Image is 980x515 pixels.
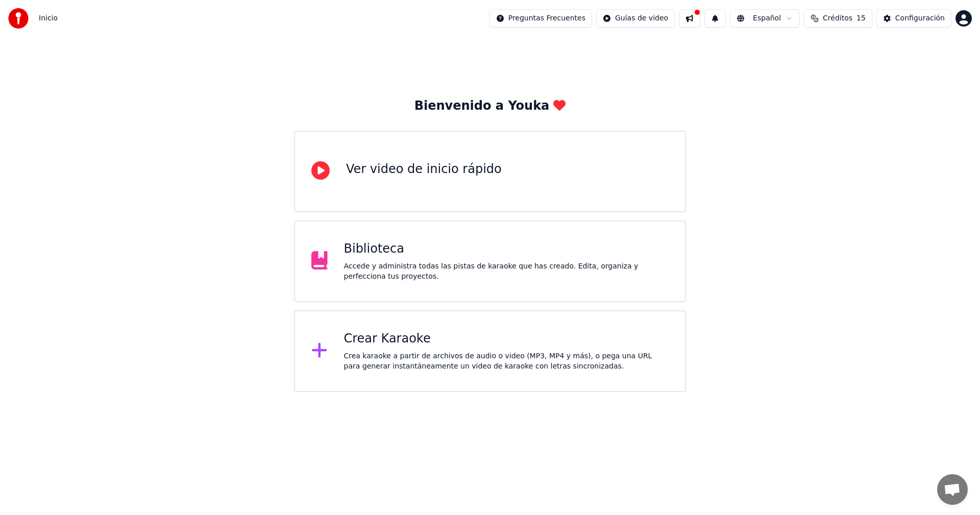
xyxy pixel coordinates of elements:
div: Ver video de inicio rápido [346,161,502,178]
div: Bienvenido a Youka [414,98,566,114]
span: 15 [856,13,866,23]
div: Accede y administra todas las pistas de karaoke que has creado. Edita, organiza y perfecciona tus... [344,261,669,282]
span: Créditos [823,13,852,23]
div: Configuración [895,13,945,23]
nav: breadcrumb [39,13,58,23]
div: Biblioteca [344,241,669,257]
button: Configuración [876,9,951,28]
img: youka [8,8,29,29]
button: Preguntas Frecuentes [489,9,592,28]
a: Chat abierto [937,474,968,505]
button: Créditos15 [804,9,872,28]
span: Inicio [39,13,58,23]
div: Crear Karaoke [344,331,669,347]
div: Crea karaoke a partir de archivos de audio o video (MP3, MP4 y más), o pega una URL para generar ... [344,351,669,372]
button: Guías de video [596,9,675,28]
